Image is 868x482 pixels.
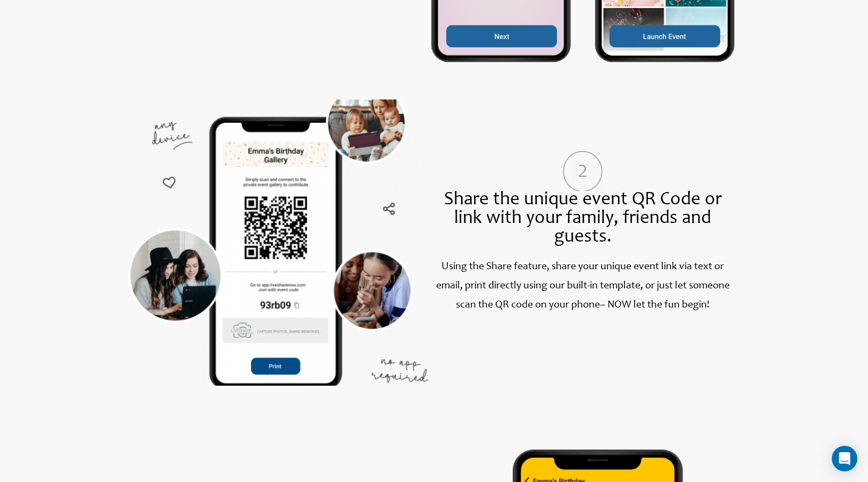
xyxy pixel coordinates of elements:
div: Open Intercom Messenger [832,446,857,471]
img: hiw_step_three_img [128,99,431,386]
div: Share the unique event QR Code or link with your family, friends and guests. [431,191,735,247]
img: hiw_step_two [563,151,602,190]
label: – NOW let the fun begin! [600,300,710,311]
label: Using the Share feature, share your unique event link via text or email, print directly using our... [436,262,730,311]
